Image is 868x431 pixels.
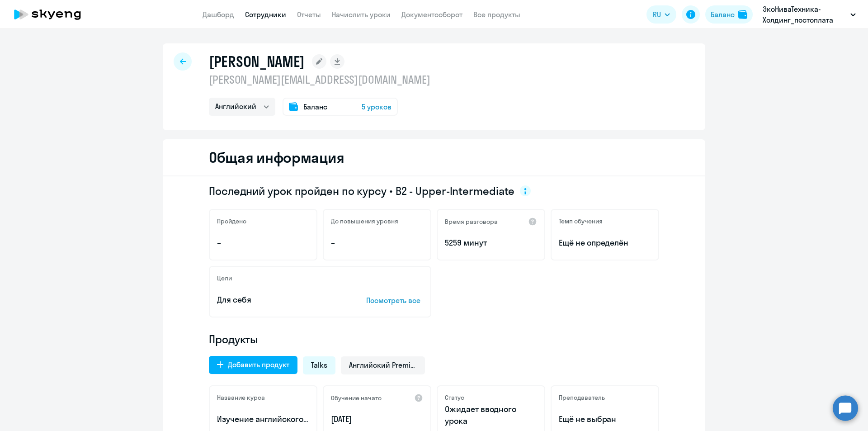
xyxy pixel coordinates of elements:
[217,294,338,306] p: Для себя
[401,10,462,19] a: Документооборот
[209,356,297,374] button: Добавить продукт
[203,10,234,19] a: Дашборд
[646,5,676,24] button: RU
[228,359,289,370] div: Добавить продукт
[217,413,309,425] p: Изучение английского языка для общих целей
[445,218,498,226] h5: Время разговора
[209,332,659,346] h4: Продукты
[331,217,398,225] h5: До повышения уровня
[738,10,747,19] img: balance
[758,4,860,25] button: ЭкоНиваТехника-Холдинг_постоплата 2025 год, ЭКОНИВАТЕХНИКА-ХОЛДИНГ, ООО
[559,217,603,225] h5: Темп обучения
[331,394,382,402] h5: Обучение начато
[711,9,735,20] div: Баланс
[559,413,651,425] p: Ещё не выбран
[209,52,305,71] h1: [PERSON_NAME]
[763,4,847,25] p: ЭкоНиваТехника-Холдинг_постоплата 2025 год, ЭКОНИВАТЕХНИКА-ХОЛДИНГ, ООО
[217,217,246,225] h5: Пройдено
[217,274,232,282] h5: Цели
[332,10,391,19] a: Начислить уроки
[445,403,537,427] p: Ожидает вводного урока
[331,413,423,425] p: [DATE]
[217,237,309,249] p: –
[331,237,423,249] p: –
[653,9,661,20] span: RU
[559,237,651,249] span: Ещё не определён
[303,101,327,112] span: Баланс
[473,10,520,19] a: Все продукты
[245,10,286,19] a: Сотрудники
[445,393,464,402] h5: Статус
[209,148,344,166] h2: Общая информация
[366,295,423,306] p: Посмотреть все
[209,184,514,198] span: Последний урок пройден по курсу • B2 - Upper-Intermediate
[209,72,430,87] p: [PERSON_NAME][EMAIL_ADDRESS][DOMAIN_NAME]
[705,5,753,24] button: Балансbalance
[349,360,417,370] span: Английский Premium
[311,360,327,370] span: Talks
[362,101,392,112] span: 5 уроков
[559,393,605,402] h5: Преподаватель
[445,237,537,249] p: 5259 минут
[297,10,321,19] a: Отчеты
[217,393,265,402] h5: Название курса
